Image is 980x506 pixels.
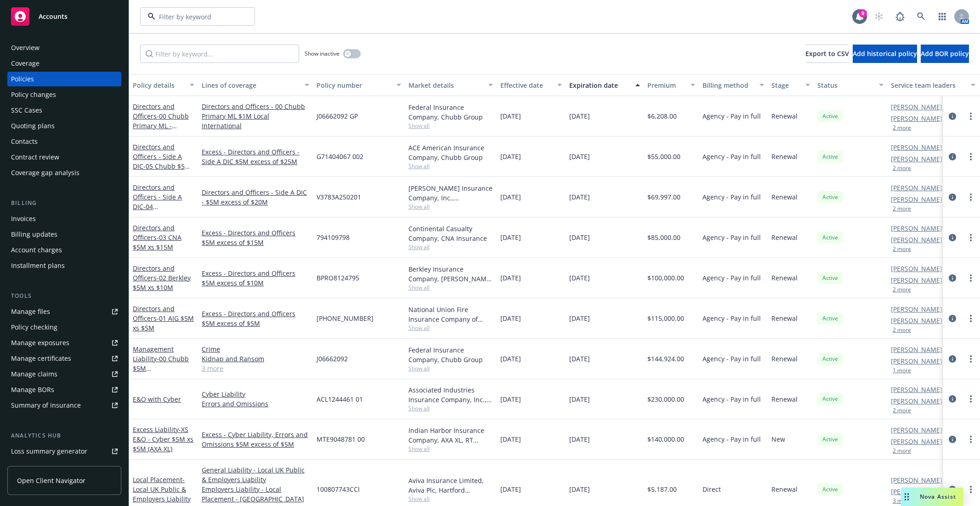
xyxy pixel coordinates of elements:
[133,425,193,453] a: Excess Liability
[870,7,888,26] a: Start snowing
[647,80,685,90] div: Premium
[702,313,761,323] span: Agency - Pay in full
[891,102,942,112] a: [PERSON_NAME]
[11,119,55,133] div: Quoting plans
[947,151,958,162] a: circleInformation
[569,233,590,242] span: [DATE]
[702,394,761,404] span: Agency - Pay in full
[133,425,193,453] span: - XS E&O - Cyber $5M xs $5M (AXA XL)
[7,382,121,397] a: Manage BORs
[202,344,309,354] a: Crime
[500,313,521,323] span: [DATE]
[11,103,42,118] div: SSC Cases
[647,273,684,283] span: $100,000.00
[408,284,493,291] span: Show all
[7,4,121,29] a: Accounts
[7,444,121,459] a: Loss summary generator
[901,488,963,506] button: Nova Assist
[647,152,680,161] span: $55,000.00
[133,223,181,251] a: Directors and Officers
[771,273,798,283] span: Renewal
[965,353,976,364] a: more
[202,147,309,166] a: Excess - Directors and Officers - Side A DIC $5M excess of $25M
[133,264,191,292] a: Directors and Officers
[133,304,194,332] a: Directors and Officers
[7,87,121,102] a: Policy changes
[7,134,121,149] a: Contacts
[821,274,839,282] span: Active
[500,192,521,202] span: [DATE]
[891,275,942,285] a: [PERSON_NAME]
[133,183,190,230] a: Directors and Officers - Side A DIC
[133,475,191,503] a: Local Placement
[408,183,493,203] div: [PERSON_NAME] Insurance Company, Inc., [PERSON_NAME] Group
[965,434,976,445] a: more
[569,434,590,444] span: [DATE]
[408,122,493,130] span: Show all
[408,143,493,162] div: ACE American Insurance Company, Chubb Group
[500,273,521,283] span: [DATE]
[702,233,761,242] span: Agency - Pay in full
[821,395,839,403] span: Active
[133,142,191,180] a: Directors and Officers - Side A DIC
[569,313,590,323] span: [DATE]
[317,484,360,494] span: 100807743CCI
[771,484,798,494] span: Renewal
[947,273,958,284] a: circleInformation
[408,203,493,210] span: Show all
[11,134,38,149] div: Contacts
[921,49,969,58] span: Add BOR policy
[408,324,493,332] span: Show all
[497,74,566,96] button: Effective date
[947,434,958,445] a: circleInformation
[408,404,493,412] span: Show all
[947,111,958,122] a: circleInformation
[891,487,942,496] a: [PERSON_NAME]
[11,304,50,319] div: Manage files
[965,273,976,284] a: more
[887,74,979,96] button: Service team leaders
[814,74,887,96] button: Status
[7,211,121,226] a: Invoices
[821,112,839,120] span: Active
[202,430,309,449] a: Excess - Cyber Liability, Errors and Omissions $5M excess of $5M
[771,80,800,90] div: Stage
[891,223,942,233] a: [PERSON_NAME]
[901,488,912,506] div: Drag to move
[133,345,192,392] a: Management Liability
[7,335,121,350] a: Manage exposures
[202,268,309,288] a: Excess - Directors and Officers $5M excess of $10M
[7,227,121,242] a: Billing updates
[317,273,359,283] span: BPRO8124795
[771,354,798,364] span: Renewal
[317,394,363,404] span: ACL1244461 01
[702,434,761,444] span: Agency - Pay in full
[7,398,121,413] a: Summary of insurance
[408,345,493,364] div: Federal Insurance Company, Chubb Group
[965,232,976,243] a: more
[965,111,976,122] a: more
[893,206,911,211] button: 2 more
[11,87,56,102] div: Policy changes
[566,74,644,96] button: Expiration date
[7,199,121,208] div: Billing
[891,356,942,366] a: [PERSON_NAME]
[647,313,684,323] span: $115,000.00
[11,211,36,226] div: Invoices
[11,398,81,413] div: Summary of insurance
[133,102,189,140] a: Directors and Officers
[7,150,121,165] a: Contract review
[647,192,680,202] span: $69,997.00
[133,475,191,503] span: - Local UK Public & Employers Liability
[893,125,911,131] button: 2 more
[500,484,521,494] span: [DATE]
[647,354,684,364] span: $144,924.00
[7,351,121,366] a: Manage certificates
[11,150,59,165] div: Contract review
[7,291,121,301] div: Tools
[408,162,493,170] span: Show all
[500,233,521,242] span: [DATE]
[202,228,309,247] a: Excess - Directors and Officers $5M excess of $15M
[408,102,493,122] div: Federal Insurance Company, Chubb Group
[647,484,677,494] span: $5,187.00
